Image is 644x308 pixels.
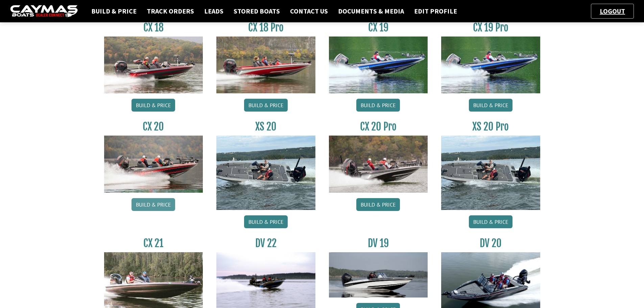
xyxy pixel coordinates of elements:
[216,237,315,250] h3: DV 22
[216,120,315,133] h3: XS 20
[329,37,428,93] img: CX19_thumbnail.jpg
[143,7,197,16] a: Track Orders
[244,215,288,228] a: Build & Price
[329,21,428,34] h3: CX 19
[230,7,283,16] a: Stored Boats
[329,252,428,298] img: dv-19-ban_from_website_for_caymas_connect.png
[132,198,175,211] a: Build & Price
[329,120,428,133] h3: CX 20 Pro
[104,237,203,250] h3: CX 21
[441,237,540,250] h3: DV 20
[88,7,140,16] a: Build & Price
[104,120,203,133] h3: CX 20
[356,198,400,211] a: Build & Price
[132,99,175,112] a: Build & Price
[329,136,428,192] img: CX-20Pro_thumbnail.jpg
[216,21,315,34] h3: CX 18 Pro
[104,136,203,192] img: CX-20_thumbnail.jpg
[104,21,203,34] h3: CX 18
[335,7,407,16] a: Documents & Media
[216,136,315,210] img: XS_20_resized.jpg
[201,7,227,16] a: Leads
[596,7,628,15] a: Logout
[441,37,540,93] img: CX19_thumbnail.jpg
[329,237,428,250] h3: DV 19
[216,37,315,93] img: CX-18SS_thumbnail.jpg
[469,215,512,228] a: Build & Price
[411,7,460,16] a: Edit Profile
[441,136,540,210] img: XS_20_resized.jpg
[441,21,540,34] h3: CX 19 Pro
[356,99,400,112] a: Build & Price
[10,5,78,18] img: caymas-dealer-connect-2ed40d3bc7270c1d8d7ffb4b79bf05adc795679939227970def78ec6f6c03838.gif
[244,99,288,112] a: Build & Price
[441,120,540,133] h3: XS 20 Pro
[104,37,203,93] img: CX-18S_thumbnail.jpg
[469,99,512,112] a: Build & Price
[287,7,331,16] a: Contact Us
